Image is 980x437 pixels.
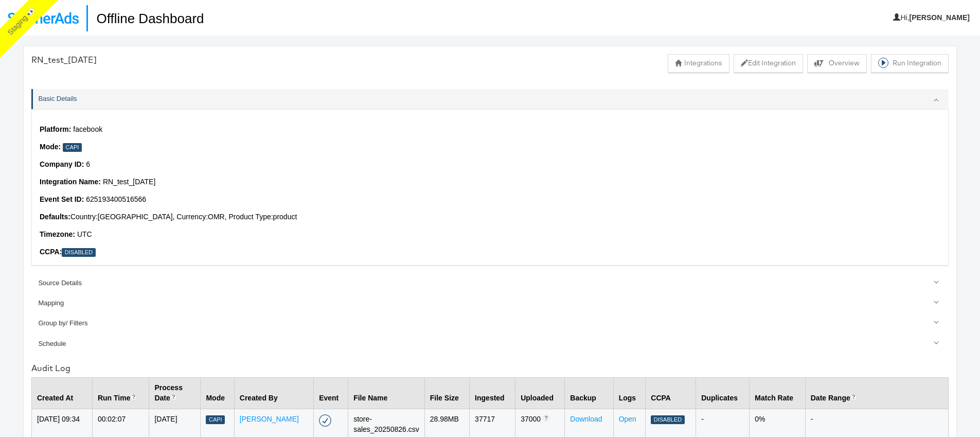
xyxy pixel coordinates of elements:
[40,143,61,151] strong: Mode:
[31,54,97,66] div: RN_test_[DATE]
[646,378,696,409] th: CCPA
[565,378,613,409] th: Backup
[805,378,948,409] th: Date Range
[8,12,79,24] img: StitcherAds
[470,378,515,409] th: Ingested
[40,125,940,135] p: facebook
[515,378,565,409] th: Uploaded
[40,160,940,170] p: 6
[40,178,101,186] strong: Integration Name:
[31,89,949,109] a: Basic Details
[696,378,750,409] th: Duplicates
[206,415,225,424] div: Capi
[750,378,805,409] th: Match Rate
[40,248,62,256] strong: CCPA:
[40,230,940,240] p: UTC
[201,378,234,409] th: Mode
[92,378,149,409] th: Run Time
[32,378,93,409] th: Created At
[314,378,348,409] th: Event
[38,94,943,104] div: Basic Details
[31,334,949,354] a: Schedule
[240,415,299,423] a: [PERSON_NAME]
[424,378,469,409] th: File Size
[31,313,949,334] a: Group by/ Filters
[31,362,949,374] div: Audit Log
[234,378,313,409] th: Created By
[40,160,84,168] strong: Company ID:
[40,125,71,133] strong: Platform:
[910,13,970,22] b: [PERSON_NAME]
[40,177,940,187] p: RN_test_[DATE]
[570,415,602,423] a: Download
[40,195,84,203] strong: Event Set ID :
[651,415,684,424] div: Disabled
[40,230,75,238] strong: Timezone:
[38,339,943,349] div: Schedule
[149,378,201,409] th: Process Date
[62,248,95,257] div: Disabled
[348,378,425,409] th: File Name
[40,195,940,205] p: 625193400516566
[734,54,803,73] button: Edit Integration
[31,293,949,313] a: Mapping
[613,378,646,409] th: Logs
[63,143,82,152] div: Capi
[40,213,70,221] strong: Defaults:
[807,54,867,73] button: Overview
[31,273,949,293] a: Source Details
[38,319,943,328] div: Group by/ Filters
[40,212,940,222] p: Country: [GEOGRAPHIC_DATA] , Currency: OMR , Product Type: product
[619,415,636,423] a: Open
[871,54,949,73] button: Run Integration
[86,5,204,31] h1: Offline Dashboard
[38,299,943,308] div: Mapping
[31,109,949,273] div: Basic Details
[38,278,943,288] div: Source Details
[668,54,729,73] button: Integrations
